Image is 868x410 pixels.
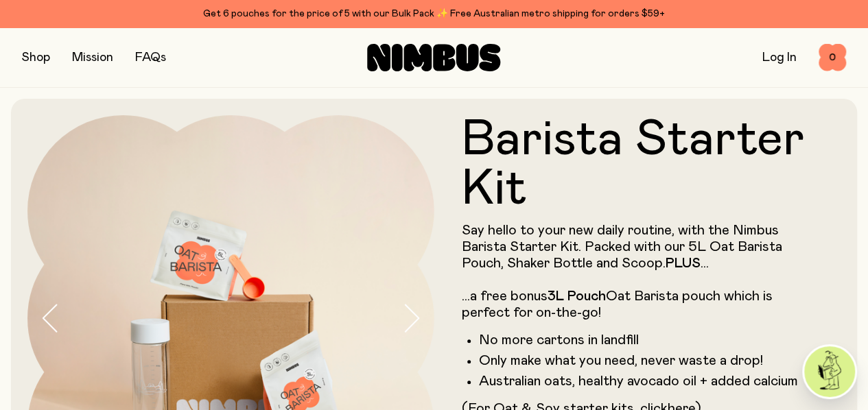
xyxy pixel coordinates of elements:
[462,115,814,214] h1: Barista Starter Kit
[135,51,166,64] a: FAQs
[567,289,606,303] strong: Pouch
[819,44,846,71] button: 0
[462,222,814,321] p: Say hello to your new daily routine, with the Nimbus Barista Starter Kit. Packed with our 5L Oat ...
[666,256,701,270] strong: PLUS
[762,51,797,64] a: Log In
[22,5,846,22] div: Get 6 pouches for the price of 5 with our Bulk Pack ✨ Free Australian metro shipping for orders $59+
[479,373,814,389] li: Australian oats, healthy avocado oil + added calcium
[72,51,113,64] a: Mission
[479,332,814,348] li: No more cartons in landfill
[479,352,814,369] li: Only make what you need, never waste a drop!
[804,346,855,397] img: agent
[548,289,564,303] strong: 3L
